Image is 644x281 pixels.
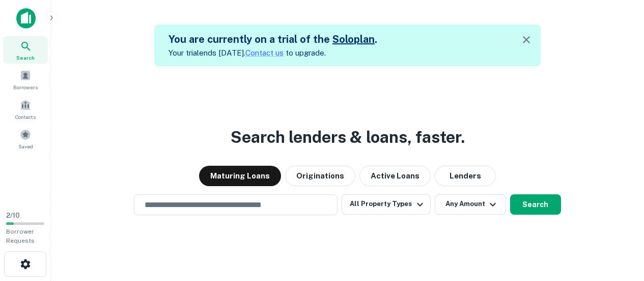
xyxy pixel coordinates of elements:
[13,83,38,91] span: Borrowers
[3,95,48,123] a: Contacts
[18,142,33,150] span: Saved
[3,66,48,93] a: Borrowers
[245,48,284,57] a: Contact us
[169,47,377,59] p: Your trial ends [DATE]. to upgrade.
[359,166,431,186] button: Active Loans
[435,166,496,186] button: Lenders
[435,194,506,215] button: Any Amount
[510,194,561,215] button: Search
[16,8,36,29] img: capitalize-icon.png
[332,33,375,45] a: Soloplan
[285,166,355,186] button: Originations
[6,212,20,219] span: 2 / 10
[15,113,36,121] span: Contacts
[6,228,35,244] span: Borrower Requests
[169,32,377,47] h5: You are currently on a trial of the .
[3,125,48,152] a: Saved
[593,199,644,248] iframe: Chat Widget
[3,36,48,64] a: Search
[342,194,430,215] button: All Property Types
[231,125,465,149] h3: Search lenders & loans, faster.
[199,166,281,186] button: Maturing Loans
[16,54,35,62] span: Search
